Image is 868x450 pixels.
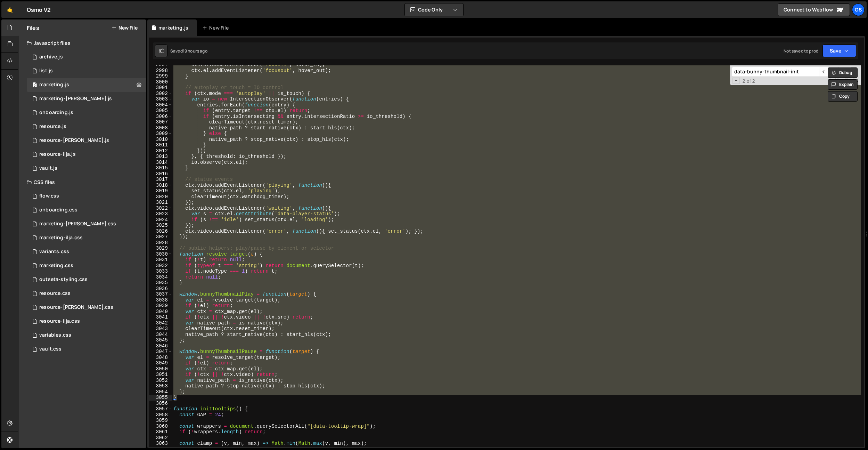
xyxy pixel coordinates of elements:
[819,67,829,77] span: ​
[149,332,172,338] div: 3044
[39,207,77,213] div: onboarding.css
[149,320,172,326] div: 3042
[149,291,172,297] div: 3037
[149,389,172,395] div: 3054
[39,332,71,338] div: variables.css
[828,91,858,102] button: Copy
[149,383,172,389] div: 3053
[27,147,146,161] div: 16596/46195.js
[740,78,758,84] span: 2 of 2
[27,6,51,14] div: Osmo V2
[27,273,146,287] div: 16596/45156.css
[149,429,172,435] div: 3061
[149,194,172,200] div: 3020
[112,25,138,31] button: New File
[822,45,856,57] button: Save
[149,280,172,286] div: 3035
[149,102,172,108] div: 3004
[39,165,57,171] div: vault.js
[39,263,73,269] div: marketing.css
[39,123,66,130] div: resource.js
[149,303,172,309] div: 3039
[149,217,172,223] div: 3024
[149,223,172,228] div: 3025
[149,337,172,343] div: 3045
[149,349,172,355] div: 3047
[149,240,172,246] div: 3028
[39,346,62,352] div: vault.css
[158,24,188,31] div: marketing.js
[27,106,146,120] div: 16596/48092.js
[149,119,172,125] div: 3007
[39,82,69,88] div: marketing.js
[149,251,172,257] div: 3030
[170,48,207,54] div: Saved
[39,54,63,60] div: archive.js
[149,395,172,401] div: 3055
[149,435,172,441] div: 3062
[149,228,172,234] div: 3026
[149,171,172,177] div: 3016
[202,24,231,31] div: New File
[149,91,172,97] div: 3002
[149,148,172,154] div: 3012
[149,142,172,148] div: 3011
[149,73,172,79] div: 2999
[732,67,819,77] input: Search for
[149,366,172,372] div: 3050
[149,206,172,211] div: 3022
[149,131,172,137] div: 3009
[149,79,172,85] div: 3000
[39,110,73,116] div: onboarding.js
[27,120,146,134] div: 16596/46183.js
[39,290,71,297] div: resource.css
[149,401,172,407] div: 3056
[149,424,172,429] div: 3060
[149,68,172,74] div: 2998
[149,154,172,160] div: 3013
[27,50,146,64] div: 16596/46210.js
[149,183,172,188] div: 3018
[27,245,146,259] div: 16596/45511.css
[852,3,865,16] a: Os
[149,326,172,332] div: 3043
[27,189,146,203] div: 16596/47552.css
[149,274,172,280] div: 3034
[149,125,172,131] div: 3008
[149,234,172,240] div: 3027
[149,360,172,366] div: 3049
[27,217,146,231] div: 16596/46284.css
[149,355,172,361] div: 3048
[149,314,172,320] div: 3041
[39,96,112,102] div: marketing-[PERSON_NAME].js
[149,246,172,251] div: 3029
[149,85,172,91] div: 3001
[732,78,740,84] span: Toggle Replace mode
[27,64,146,78] div: 16596/45151.js
[149,343,172,349] div: 3046
[27,328,146,342] div: 16596/45154.css
[149,160,172,166] div: 3014
[18,175,146,189] div: CSS files
[39,249,69,255] div: variants.css
[784,48,818,54] div: Not saved to prod
[149,268,172,274] div: 3033
[149,165,172,171] div: 3015
[27,342,146,356] div: 16596/45153.css
[33,83,37,88] span: 0
[39,151,76,158] div: resource-ilja.js
[149,137,172,143] div: 3010
[27,259,146,273] div: 16596/45446.css
[18,36,146,50] div: Javascript files
[149,211,172,217] div: 3023
[149,412,172,418] div: 3058
[27,300,146,314] div: 16596/46196.css
[27,287,146,300] div: 16596/46199.css
[39,68,53,74] div: list.js
[778,3,850,16] a: Connect to Webflow
[149,286,172,292] div: 3036
[39,193,59,199] div: flow.css
[149,257,172,263] div: 3031
[149,188,172,194] div: 3019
